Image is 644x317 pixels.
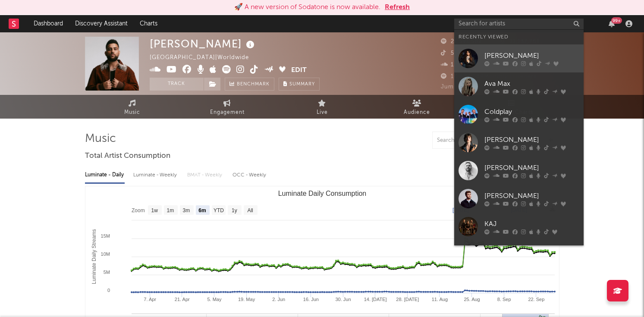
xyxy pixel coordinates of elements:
[454,129,584,157] a: [PERSON_NAME]
[609,20,615,27] button: 99+
[454,72,584,100] a: Ava Max
[278,190,366,197] text: Luminate Daily Consumption
[150,53,259,63] div: [GEOGRAPHIC_DATA] | Worldwide
[404,107,430,118] span: Audience
[441,84,492,90] span: Jump Score: 74.0
[441,62,474,68] span: 155,760
[454,213,584,241] a: KAJ
[85,95,180,119] a: Music
[210,107,245,118] span: Engagement
[237,79,270,90] span: Benchmark
[279,78,320,91] button: Summary
[497,297,511,302] text: 8. Sep
[431,297,447,302] text: 11. Aug
[144,297,156,302] text: 7. Apr
[484,191,579,201] div: [PERSON_NAME]
[174,297,189,302] text: 21. Apr
[213,207,223,213] text: YTD
[484,163,579,173] div: [PERSON_NAME]
[528,297,544,302] text: 22. Sep
[291,65,307,76] button: Edit
[484,78,579,89] div: Ava Max
[364,297,386,302] text: 14. [DATE]
[611,17,622,24] div: 99 +
[151,207,158,213] text: 1w
[234,2,380,13] div: 🚀 A new version of Sodatone is now available.
[484,135,579,145] div: [PERSON_NAME]
[452,207,469,213] text: [DATE]
[484,50,579,61] div: [PERSON_NAME]
[101,251,110,257] text: 10M
[207,297,222,302] text: 5. May
[107,288,110,293] text: 0
[454,157,584,185] a: [PERSON_NAME]
[133,168,179,182] div: Luminate - Weekly
[85,151,170,161] span: Total Artist Consumption
[454,44,584,72] a: [PERSON_NAME]
[441,39,482,44] span: 21,591,582
[335,297,351,302] text: 30. Jun
[433,137,524,144] input: Search by song name or URL
[484,219,579,229] div: KAJ
[134,15,163,32] a: Charts
[484,107,579,117] div: Coldplay
[464,297,480,302] text: 25. Aug
[441,50,475,56] span: 565,400
[275,95,370,119] a: Live
[232,207,237,213] text: 1y
[101,233,110,239] text: 15M
[238,297,255,302] text: 19. May
[182,207,190,213] text: 3m
[28,15,69,32] a: Dashboard
[180,95,275,119] a: Engagement
[103,270,110,275] text: 5M
[247,207,253,213] text: All
[91,229,97,284] text: Luminate Daily Streams
[225,78,274,91] a: Benchmark
[303,297,318,302] text: 16. Jun
[132,207,145,213] text: Zoom
[124,107,140,118] span: Music
[166,207,174,213] text: 1m
[370,95,465,119] a: Audience
[454,100,584,129] a: Coldplay
[454,19,584,29] input: Search for artists
[150,37,257,51] div: [PERSON_NAME]
[454,185,584,213] a: [PERSON_NAME]
[150,78,204,91] button: Track
[441,74,537,79] span: 18,683,084 Monthly Listeners
[232,168,267,182] div: OCC - Weekly
[85,168,125,182] div: Luminate - Daily
[459,32,579,42] div: Recently Viewed
[69,15,134,32] a: Discovery Assistant
[289,82,315,87] span: Summary
[396,297,419,302] text: 28. [DATE]
[317,107,328,118] span: Live
[454,241,584,269] a: Twenty One Pilots
[385,2,410,13] button: Refresh
[272,297,285,302] text: 2. Jun
[198,207,206,213] text: 6m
